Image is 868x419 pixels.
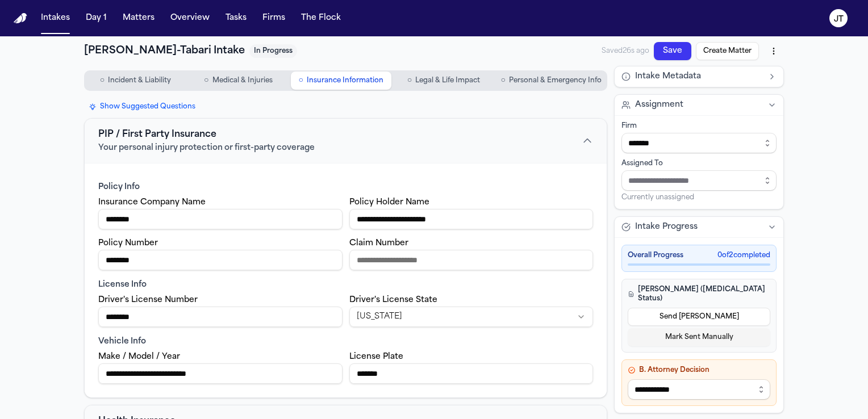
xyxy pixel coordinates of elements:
span: Assignment [635,99,683,111]
button: Go to Incident & Liability [85,72,186,90]
span: Intake Progress [635,221,698,233]
span: Saved 26s ago [602,47,649,56]
a: Home [14,13,27,24]
label: License Plate [349,353,403,361]
span: Intake Metadata [635,71,701,82]
label: Insurance Company Name [98,198,206,207]
button: Save [654,42,691,60]
div: Firm [621,121,777,131]
div: Assigned To [621,159,777,168]
input: PIP policy holder name [349,209,594,229]
input: PIP policy number [98,250,343,270]
div: Vehicle Info [98,336,593,347]
span: ○ [407,75,412,86]
input: Vehicle license plate [349,363,594,384]
button: Go to Medical & Injuries [188,72,289,90]
button: Tasks [221,8,251,28]
input: Assign to staff member [621,170,777,191]
button: Intakes [36,8,74,28]
span: Currently unassigned [621,193,694,202]
button: The Flock [297,8,345,28]
button: More actions [763,41,784,61]
input: Driver's License Number [98,307,343,327]
label: Driver's License Number [98,296,198,304]
button: Intake Progress [615,217,783,237]
label: Policy Holder Name [349,198,429,207]
button: Go to Insurance Information [291,72,391,90]
div: Policy Info [98,182,593,193]
button: Firms [258,8,290,28]
span: Insurance Information [307,76,383,85]
span: ○ [204,75,208,86]
label: Make / Model / Year [98,353,180,361]
img: Finch Logo [14,13,27,24]
span: Incident & Liability [108,76,171,85]
span: Personal & Emergency Info [509,76,602,85]
input: Vehicle make model year [98,363,343,384]
button: Go to Legal & Life Impact [394,72,494,90]
button: Intake Metadata [615,66,783,87]
button: PIP / First Party InsuranceYour personal injury protection or first-party coverage [85,119,607,163]
span: ○ [501,75,506,86]
span: ○ [100,75,105,86]
button: State select [349,307,594,327]
h4: B. Attorney Decision [628,366,770,375]
button: Create Matter [696,42,759,60]
button: Show Suggested Questions [84,100,200,114]
span: ○ [298,75,303,86]
span: Overall Progress [628,251,683,260]
label: Claim Number [349,239,408,248]
span: PIP / First Party Insurance [98,128,216,141]
span: Legal & Life Impact [415,76,480,85]
span: Your personal injury protection or first-party coverage [98,143,315,154]
button: Overview [166,8,214,28]
input: PIP insurance company [98,209,343,229]
h1: [PERSON_NAME]-Tabari Intake [84,43,245,59]
button: Matters [118,8,159,28]
div: License Info [98,279,593,291]
button: Day 1 [81,8,111,28]
span: In Progress [249,44,297,58]
input: PIP claim number [349,250,594,270]
button: Assignment [615,95,783,115]
button: Send [PERSON_NAME] [628,308,770,326]
span: Medical & Injuries [212,76,273,85]
button: Mark Sent Manually [628,328,770,346]
button: Go to Personal & Emergency Info [496,72,606,90]
input: Select firm [621,133,777,153]
label: Policy Number [98,239,158,248]
label: Driver's License State [349,296,437,304]
span: 0 of 2 completed [717,251,770,260]
h4: [PERSON_NAME] ([MEDICAL_DATA] Status) [628,285,770,303]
